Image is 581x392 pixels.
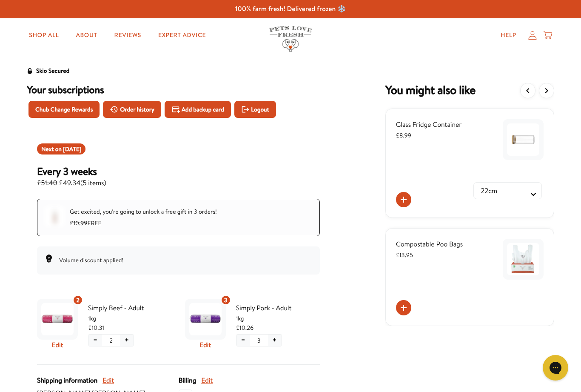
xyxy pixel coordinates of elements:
span: Get excited, you're going to unlock a free gift in 3 orders! FREE [70,207,217,227]
button: Add backup card [165,101,231,118]
s: £51.40 [37,178,57,188]
span: Logout [251,105,269,114]
span: Add backup card [182,105,224,114]
button: Chub Change Rewards [28,101,100,118]
span: Next on [41,145,81,153]
button: Edit [201,375,213,386]
span: Order history [120,105,154,114]
button: Increase quantity [120,335,134,346]
span: Sep 30, 2025 (Europe/London) [63,145,81,153]
img: Simply Pork - Adult [189,303,222,335]
img: Pets Love Fresh [269,26,312,52]
span: Chub Change Rewards [35,105,93,114]
div: Subscription product: Simply Pork - Adult [185,295,320,354]
span: Volume discount applied! [59,256,123,264]
svg: Security [27,68,33,74]
img: Simply Beef - Adult [41,303,74,335]
a: Shop All [22,27,66,44]
div: Skio Secured [36,66,69,76]
span: Shipping information [37,375,97,386]
button: View previous items [520,83,535,98]
span: Compostable Poo Bags [396,240,463,249]
div: 2 units of item: Simply Beef - Adult [73,295,83,305]
span: 2 [109,336,113,345]
button: Logout [234,101,276,118]
h2: You might also want to add a one time order to your subscription. [385,83,476,98]
span: £10.31 [88,323,104,332]
div: Shipment 2025-09-30T11:44:02.471+00:00 [37,143,85,155]
span: £49.34 ( 5 items ) [37,177,106,189]
s: £10.99 [70,219,87,227]
h3: Every 3 weeks [37,165,106,177]
button: Decrease quantity [236,335,250,346]
div: Subscription product: Simply Beef - Adult [37,295,172,354]
img: Glass Fridge Container [507,123,539,156]
a: Skio Secured [27,66,69,83]
h3: Your subscriptions [27,83,330,96]
a: Expert Advice [151,27,213,44]
button: Edit [52,340,63,351]
span: Simply Beef - Adult [88,303,172,314]
button: Edit [199,340,211,351]
span: 2 [76,295,80,305]
span: 3 [224,295,228,305]
span: £13.95 [396,251,413,259]
span: 3 [257,336,261,345]
button: View more items [539,83,554,98]
img: Compostable Poo Bags [507,243,539,275]
iframe: Gorgias live chat messenger [538,352,572,383]
span: Glass Fridge Container [396,120,462,129]
div: 3 units of item: Simply Pork - Adult [221,295,231,305]
a: Reviews [108,27,148,44]
button: Edit [103,375,114,386]
button: Order history [103,101,161,118]
a: About [69,27,104,44]
span: 1kg [236,314,320,323]
span: Simply Pork - Adult [236,303,320,314]
span: 1kg [88,314,172,323]
button: Decrease quantity [88,335,102,346]
span: Billing [179,375,196,386]
button: Increase quantity [268,335,282,346]
span: £8.99 [396,131,411,140]
a: Help [494,27,523,44]
div: Subscription for 5 items with cost £49.34. Renews Every 3 weeks [37,165,320,189]
span: £10.26 [236,323,253,332]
